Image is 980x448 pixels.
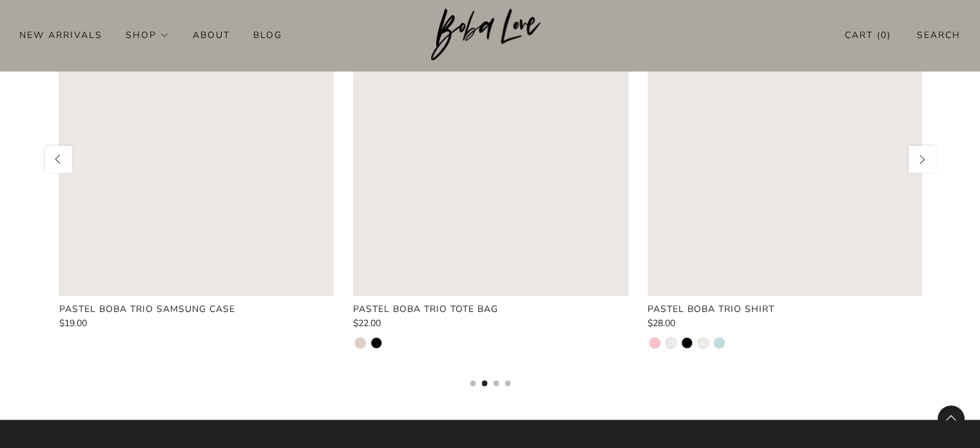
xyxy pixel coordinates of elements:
[648,304,923,315] a: Pastel Boba Trio Shirt
[126,24,169,45] a: Shop
[648,303,774,315] product-card-title: Pastel Boba Trio Shirt
[470,380,476,386] button: Scroll to page 1 of 4
[493,380,499,386] button: Scroll to page 3 of 4
[648,21,923,296] image-skeleton: Loading image: Pink S Pastel Boba Trio Shirt
[353,319,628,328] a: $22.00
[431,8,549,61] img: Boba Love
[353,21,628,296] a: Soft Cream Pastel Boba Trio Tote Bag Loading image: Soft Cream Pastel Boba Trio Tote Bag
[19,24,102,45] a: New Arrivals
[917,24,961,46] a: Search
[481,380,487,386] button: Scroll to page 2 of 4
[881,29,887,41] items-count: 0
[353,303,498,315] product-card-title: Pastel Boba Trio Tote Bag
[504,380,510,386] button: Scroll to page 4 of 4
[59,319,334,328] a: $19.00
[648,21,923,296] a: Pink S Pastel Boba Trio Shirt Loading image: Pink S Pastel Boba Trio Shirt
[59,303,235,315] product-card-title: Pastel Boba Trio Samsung Case
[431,8,549,62] a: Boba Love
[59,21,334,296] a: Samsung Galaxy S24 Plus Pastel Boba Trio Samsung Case Loading image: Samsung Galaxy S24 Plus Past...
[253,24,282,45] a: Blog
[845,24,891,46] a: Cart
[937,405,965,433] back-to-top-button: Back to top
[648,317,675,329] span: $28.00
[648,319,923,328] a: $28.00
[353,317,381,329] span: $22.00
[353,304,628,315] a: Pastel Boba Trio Tote Bag
[193,24,230,45] a: About
[59,317,86,329] span: $19.00
[59,304,334,315] a: Pastel Boba Trio Samsung Case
